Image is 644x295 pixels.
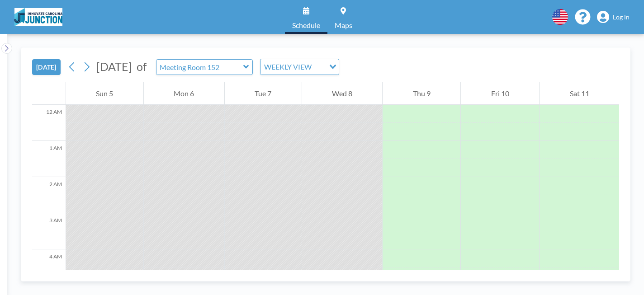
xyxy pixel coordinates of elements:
[335,22,352,29] span: Maps
[461,82,539,105] div: Fri 10
[32,141,66,177] div: 1 AM
[32,105,66,141] div: 12 AM
[66,82,143,105] div: Sun 5
[32,249,66,286] div: 4 AM
[14,8,62,26] img: organization-logo
[314,61,324,73] input: Search for option
[156,60,243,75] input: Meeting Room 152
[32,59,61,75] button: [DATE]
[597,11,630,23] a: Log in
[137,60,147,74] span: of
[262,61,313,73] span: WEEKLY VIEW
[144,82,224,105] div: Mon 6
[292,22,320,29] span: Schedule
[260,59,339,75] div: Search for option
[302,82,383,105] div: Wed 8
[32,213,66,249] div: 3 AM
[32,177,66,213] div: 2 AM
[613,13,630,21] span: Log in
[96,60,132,73] span: [DATE]
[383,82,460,105] div: Thu 9
[540,82,619,105] div: Sat 11
[225,82,302,105] div: Tue 7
